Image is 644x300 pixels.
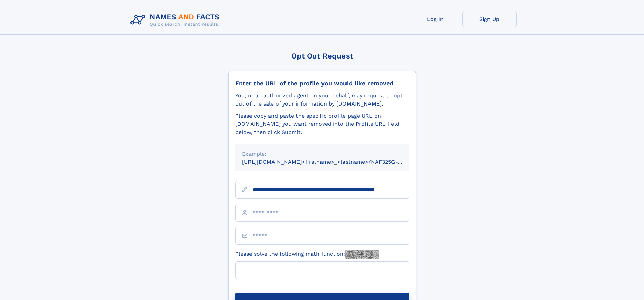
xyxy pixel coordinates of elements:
[235,250,379,259] label: Please solve the following math function:
[235,79,409,87] div: Enter the URL of the profile you would like removed
[242,159,422,165] small: [URL][DOMAIN_NAME]<firstname>_<lastname>/NAF325G-xxxxxxxx
[242,150,402,158] div: Example:
[408,11,462,27] a: Log In
[462,11,517,27] a: Sign Up
[235,92,409,108] div: You, or an authorized agent on your behalf, may request to opt-out of the sale of your informatio...
[228,52,416,60] div: Opt Out Request
[235,112,409,136] div: Please copy and paste the specific profile page URL on [DOMAIN_NAME] you want removed into the Pr...
[128,11,225,29] img: Logo Names and Facts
